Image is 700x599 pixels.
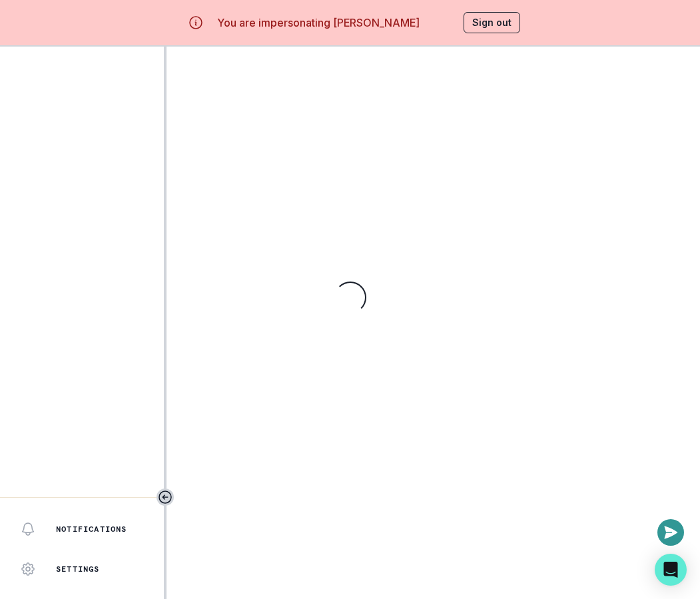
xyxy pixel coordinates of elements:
[464,12,520,33] button: Sign out
[157,489,174,506] button: Toggle sidebar
[56,564,100,574] p: Settings
[655,554,687,586] div: Open Intercom Messenger
[217,15,420,31] p: You are impersonating [PERSON_NAME]
[56,524,127,534] p: Notifications
[657,519,684,546] button: Open or close messaging widget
